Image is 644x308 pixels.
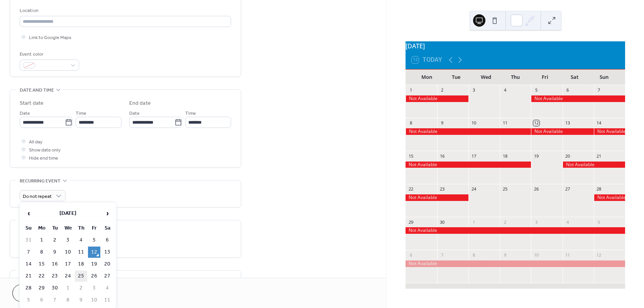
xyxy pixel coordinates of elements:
[594,194,625,201] div: Not Available
[533,87,539,93] div: 5
[596,153,602,159] div: 21
[471,153,477,159] div: 17
[439,252,445,258] div: 7
[565,153,571,159] div: 20
[20,99,44,107] div: Start date
[531,95,625,102] div: Not Available
[594,128,625,135] div: Not Available
[49,259,61,270] td: 16
[62,271,74,282] td: 24
[101,235,113,246] td: 6
[412,70,441,85] div: Mon
[62,282,74,294] td: 1
[62,294,74,306] td: 8
[101,282,113,294] td: 4
[471,219,477,225] div: 1
[75,271,87,282] td: 25
[471,252,477,258] div: 8
[596,87,602,93] div: 7
[12,284,60,302] button: Cancel
[441,70,471,85] div: Tue
[502,153,508,159] div: 18
[560,70,590,85] div: Sat
[49,247,61,258] td: 9
[502,219,508,225] div: 2
[88,282,100,294] td: 3
[406,194,468,201] div: Not Available
[101,294,113,306] td: 11
[502,186,508,192] div: 25
[101,247,113,258] td: 13
[29,34,71,42] span: Link to Google Maps
[408,252,414,258] div: 6
[20,50,78,58] div: Event color
[185,109,196,117] span: Time
[471,120,477,126] div: 10
[23,206,34,221] span: ‹
[22,223,35,234] th: Su
[62,223,74,234] th: We
[533,186,539,192] div: 26
[408,186,414,192] div: 22
[49,271,61,282] td: 23
[75,259,87,270] td: 18
[406,95,468,102] div: Not Available
[88,271,100,282] td: 26
[101,271,113,282] td: 27
[565,87,571,93] div: 6
[62,259,74,270] td: 17
[101,259,113,270] td: 20
[439,219,445,225] div: 30
[49,223,61,234] th: Tu
[533,252,539,258] div: 10
[29,146,61,154] span: Show date only
[596,219,602,225] div: 5
[22,247,35,258] td: 7
[500,70,530,85] div: Thu
[88,235,100,246] td: 5
[75,294,87,306] td: 9
[533,219,539,225] div: 3
[533,153,539,159] div: 19
[22,259,35,270] td: 14
[439,120,445,126] div: 9
[596,252,602,258] div: 12
[88,247,100,258] td: 12
[471,87,477,93] div: 3
[23,192,52,201] span: Do not repeat
[408,153,414,159] div: 15
[49,235,61,246] td: 2
[531,128,593,135] div: Not Available
[75,235,87,246] td: 4
[22,271,35,282] td: 21
[101,223,113,234] th: Sa
[471,70,501,85] div: Wed
[563,162,625,168] div: Not Available
[35,235,48,246] td: 1
[129,99,151,107] div: End date
[565,252,571,258] div: 11
[406,128,531,135] div: Not Available
[406,227,625,234] div: Not Available
[530,70,560,85] div: Fri
[129,109,140,117] span: Date
[22,282,35,294] td: 28
[35,205,100,222] th: [DATE]
[29,154,58,162] span: Hide end time
[101,206,113,221] span: ›
[62,247,74,258] td: 10
[29,138,42,146] span: All day
[20,86,54,94] span: Date and time
[565,219,571,225] div: 4
[471,186,477,192] div: 24
[49,294,61,306] td: 7
[35,259,48,270] td: 15
[22,294,35,306] td: 5
[439,87,445,93] div: 2
[502,120,508,126] div: 11
[408,87,414,93] div: 1
[49,282,61,294] td: 30
[20,7,230,15] div: Location
[76,109,86,117] span: Time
